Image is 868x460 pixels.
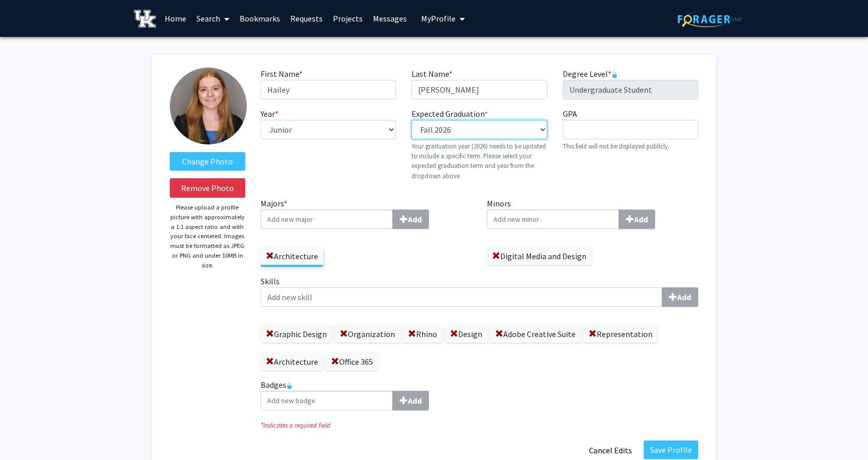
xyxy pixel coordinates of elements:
[261,197,472,229] label: Majors
[487,197,698,229] label: Minors
[490,325,581,343] label: Adobe Creative Suite
[261,247,323,265] label: Architecture
[8,414,44,452] iframe: Chat
[411,141,547,181] p: Your graduation year (2026) needs to be updated to include a specific term. Please select your ex...
[563,108,577,120] label: GPA
[170,152,245,171] label: ChangeProfile Picture
[583,325,658,343] label: Representation
[261,379,698,410] label: Badges
[326,353,378,370] label: Office 365
[191,1,234,36] a: Search
[261,210,393,229] input: Majors*Add
[662,287,698,307] button: Skills
[170,178,245,198] button: Remove Photo
[261,421,698,430] i: Indicates a required field
[170,203,245,270] p: Please upload a profile picture with approximately a 1:1 aspect ratio and with your face centered...
[261,325,332,343] label: Graphic Design
[170,68,247,144] img: Profile Picture
[677,292,691,302] b: Add
[392,391,429,410] button: Badges
[445,325,487,343] label: Design
[261,287,662,307] input: SkillsAdd
[421,13,456,24] span: My Profile
[563,142,669,150] small: This field will not be displayed publicly.
[487,247,591,265] label: Digital Media and Design
[261,353,323,370] label: Architecture
[408,395,422,406] b: Add
[234,1,285,36] a: Bookmarks
[619,210,655,229] button: Minors
[678,11,742,27] img: ForagerOne Logo
[392,210,429,229] button: Majors*
[261,108,279,120] label: Year
[411,68,452,80] label: Last Name
[403,325,442,343] label: Rhino
[411,108,488,120] label: Expected Graduation
[261,391,393,410] input: BadgesAdd
[611,72,618,78] svg: This information is provided and automatically updated by the University of Kentucky and is not e...
[261,68,303,80] label: First Name
[285,1,328,36] a: Requests
[644,441,698,459] button: Save Profile
[334,325,400,343] label: Organization
[582,441,639,460] button: Cancel Edits
[634,214,648,224] b: Add
[408,214,422,224] b: Add
[134,10,156,28] img: University of Kentucky Logo
[261,275,698,307] label: Skills
[328,1,368,36] a: Projects
[487,210,619,229] input: MinorsAdd
[368,1,412,36] a: Messages
[563,68,618,80] label: Degree Level
[160,1,191,36] a: Home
